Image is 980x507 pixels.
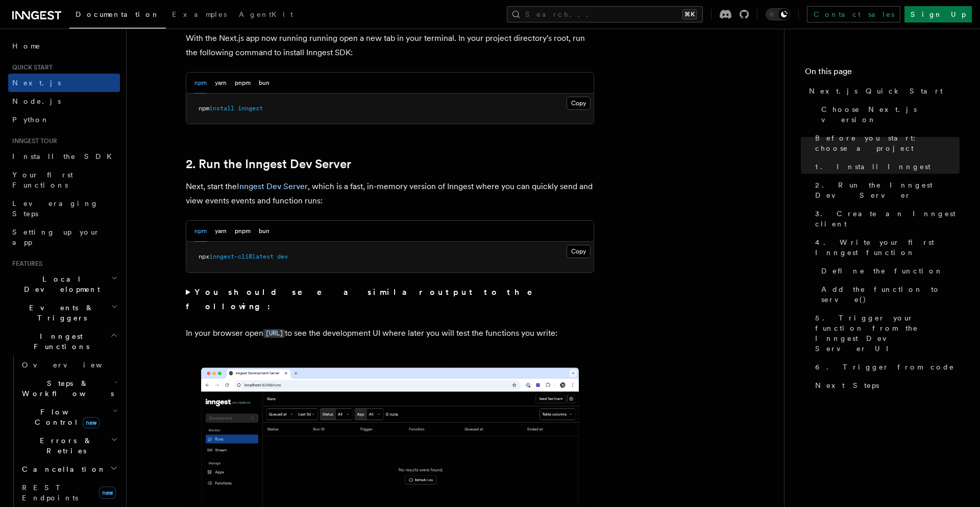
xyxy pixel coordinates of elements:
[811,376,960,395] a: Next Steps
[238,105,263,112] span: inngest
[18,403,120,431] button: Flow Controlnew
[22,361,127,369] span: Overview
[83,417,100,428] span: new
[8,223,120,251] a: Setting up your app
[172,10,227,18] span: Examples
[237,181,308,191] a: Inngest Dev Server
[8,260,42,268] span: Features
[8,147,120,166] a: Install the SDK
[18,431,120,460] button: Errors & Retries
[8,303,111,323] span: Events & Triggers
[18,435,111,456] span: Errors & Retries
[811,233,960,262] a: 4. Write your first Inngest function
[194,221,207,242] button: npm
[259,73,269,94] button: bun
[263,328,285,338] a: [URL]
[239,10,293,18] span: AgentKit
[235,73,251,94] button: pnpm
[12,152,118,160] span: Install the SDK
[8,274,111,294] span: Local Development
[821,104,960,125] span: Choose Next.js version
[12,97,61,105] span: Node.js
[817,100,960,129] a: Choose Next.js version
[259,221,269,242] button: bun
[805,82,960,100] a: Next.js Quick Start
[99,487,116,499] span: new
[567,245,591,258] button: Copy
[815,133,960,153] span: Before you start: choose a project
[815,237,960,258] span: 4. Write your first Inngest function
[18,464,106,474] span: Cancellation
[8,110,120,129] a: Python
[8,166,120,194] a: Your first Functions
[199,253,209,260] span: npx
[817,280,960,309] a: Add the function to serve()
[807,6,900,22] a: Contact sales
[235,221,251,242] button: pnpm
[811,129,960,157] a: Before you start: choose a project
[69,3,166,29] a: Documentation
[8,327,120,356] button: Inngest Functions
[18,407,112,427] span: Flow Control
[815,209,960,229] span: 3. Create an Inngest client
[507,6,703,22] button: Search...⌘K
[8,37,120,55] a: Home
[811,309,960,358] a: 5. Trigger your function from the Inngest Dev Server UI
[277,253,288,260] span: dev
[215,73,227,94] button: yarn
[22,483,78,502] span: REST Endpoints
[8,194,120,223] a: Leveraging Steps
[18,378,114,399] span: Steps & Workflows
[186,326,594,341] p: In your browser open to see the development UI where later you will test the functions you write:
[821,266,943,276] span: Define the function
[186,285,594,314] summary: You should see a similar output to the following:
[8,92,120,110] a: Node.js
[8,74,120,92] a: Next.js
[12,199,99,218] span: Leveraging Steps
[821,284,960,305] span: Add the function to serve()
[811,176,960,204] a: 2. Run the Inngest Dev Server
[815,362,954,372] span: 6. Trigger from code
[166,3,233,28] a: Examples
[12,228,100,246] span: Setting up your app
[12,79,61,87] span: Next.js
[233,3,299,28] a: AgentKit
[817,262,960,280] a: Define the function
[8,63,53,72] span: Quick start
[186,287,547,311] strong: You should see a similar output to the following:
[18,478,120,507] a: REST Endpointsnew
[12,171,73,189] span: Your first Functions
[567,97,591,110] button: Copy
[186,31,594,60] p: With the Next.js app now running running open a new tab in your terminal. In your project directo...
[805,65,960,82] h4: On this page
[682,9,697,19] kbd: ⌘K
[209,105,234,112] span: install
[194,73,207,94] button: npm
[12,116,50,124] span: Python
[199,105,209,112] span: npm
[766,8,790,20] button: Toggle dark mode
[811,358,960,376] a: 6. Trigger from code
[12,41,41,51] span: Home
[186,179,594,208] p: Next, start the , which is a fast, in-memory version of Inngest where you can quickly send and vi...
[811,157,960,176] a: 1. Install Inngest
[18,374,120,403] button: Steps & Workflows
[186,157,351,171] a: 2. Run the Inngest Dev Server
[815,162,930,172] span: 1. Install Inngest
[904,6,972,22] a: Sign Up
[8,298,120,327] button: Events & Triggers
[811,204,960,233] a: 3. Create an Inngest client
[18,460,120,478] button: Cancellation
[815,380,879,390] span: Next Steps
[209,253,274,260] span: inngest-cli@latest
[815,180,960,200] span: 2. Run the Inngest Dev Server
[215,221,227,242] button: yarn
[8,270,120,298] button: Local Development
[8,137,57,145] span: Inngest tour
[76,10,160,18] span: Documentation
[263,329,285,338] code: [URL]
[18,356,120,374] a: Overview
[809,86,943,96] span: Next.js Quick Start
[8,331,110,352] span: Inngest Functions
[815,313,960,354] span: 5. Trigger your function from the Inngest Dev Server UI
